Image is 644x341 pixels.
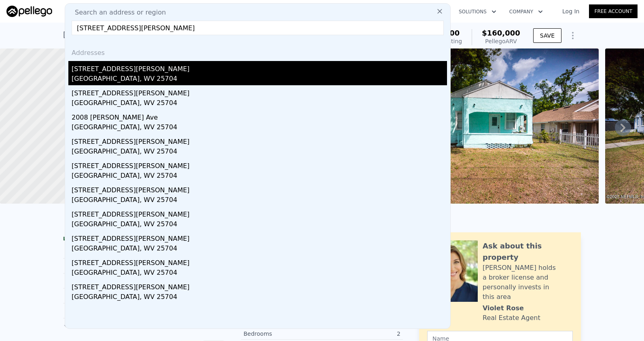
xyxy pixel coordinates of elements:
[72,98,447,109] div: [GEOGRAPHIC_DATA], WV 25704
[72,109,447,122] div: 2008 [PERSON_NAME] Ave
[72,268,447,279] div: [GEOGRAPHIC_DATA], WV 25704
[72,219,447,231] div: [GEOGRAPHIC_DATA], WV 25704
[72,147,447,158] div: [GEOGRAPHIC_DATA], WV 25704
[6,6,52,17] img: Pellego
[72,182,447,195] div: [STREET_ADDRESS][PERSON_NAME]
[533,28,561,43] button: SAVE
[370,48,599,204] img: Sale: 158160619 Parcel: 34246592
[72,255,447,268] div: [STREET_ADDRESS][PERSON_NAME]
[72,244,447,255] div: [GEOGRAPHIC_DATA], WV 25704
[72,21,444,35] input: Enter an address, city, region, neighborhood or zip code
[553,7,589,15] a: Log In
[483,263,573,302] div: [PERSON_NAME] holds a broker license and personally invests in this area
[72,122,447,134] div: [GEOGRAPHIC_DATA], WV 25704
[72,292,447,303] div: [GEOGRAPHIC_DATA], WV 25704
[322,330,400,338] div: 2
[565,27,581,44] button: Show Options
[63,236,225,244] div: LISTING & SALE HISTORY
[63,318,124,330] button: Show more history
[72,134,447,147] div: [STREET_ADDRESS][PERSON_NAME]
[503,4,549,19] button: Company
[244,330,322,338] div: Bedrooms
[72,231,447,244] div: [STREET_ADDRESS][PERSON_NAME]
[68,42,447,61] div: Addresses
[72,158,447,171] div: [STREET_ADDRESS][PERSON_NAME]
[483,240,573,263] div: Ask about this property
[452,4,503,19] button: Solutions
[483,313,540,323] div: Real Estate Agent
[72,206,447,219] div: [STREET_ADDRESS][PERSON_NAME]
[63,29,255,40] div: [STREET_ADDRESS] , [GEOGRAPHIC_DATA] , FL 32208
[589,4,638,18] a: Free Account
[482,29,520,37] span: $160,000
[482,37,520,45] div: Pellego ARV
[72,171,447,182] div: [GEOGRAPHIC_DATA], WV 25704
[483,303,524,313] div: Violet Rose
[68,8,166,17] span: Search an address or region
[72,74,447,85] div: [GEOGRAPHIC_DATA], WV 25704
[72,195,447,206] div: [GEOGRAPHIC_DATA], WV 25704
[72,85,447,98] div: [STREET_ADDRESS][PERSON_NAME]
[72,61,447,74] div: [STREET_ADDRESS][PERSON_NAME]
[72,279,447,292] div: [STREET_ADDRESS][PERSON_NAME]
